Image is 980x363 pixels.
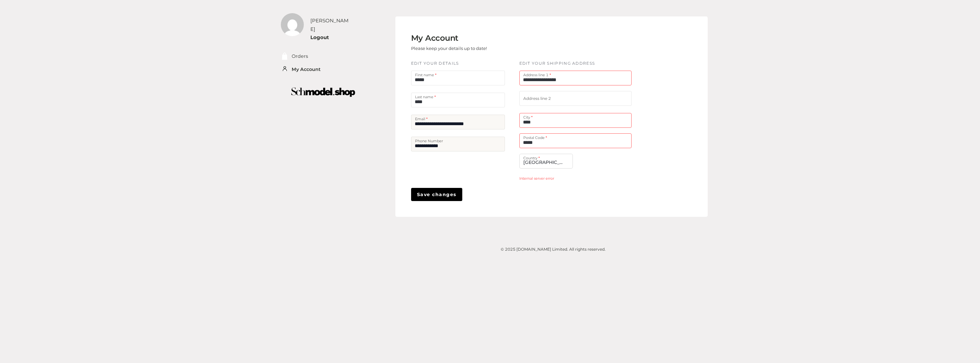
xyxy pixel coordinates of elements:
a: Orders [292,53,308,60]
a: My Account [292,66,321,73]
span: [GEOGRAPHIC_DATA] ([GEOGRAPHIC_DATA]) [523,154,569,168]
div: © 2025 [DOMAIN_NAME] Limited. All rights reserved. [415,246,691,253]
label: EDIT YOUR SHIPPING ADDRESS [519,60,595,67]
button: Save changes [411,188,462,201]
div: [PERSON_NAME] [310,16,351,33]
p: Please keep your details up to date! [411,43,487,54]
div: Internal server error [519,176,554,181]
img: boutique-logo.png [277,83,370,102]
span: Save changes [417,191,456,198]
a: Logout [310,34,329,40]
h2: My Account [411,34,487,43]
label: EDIT YOUR DETAILS [411,60,459,67]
